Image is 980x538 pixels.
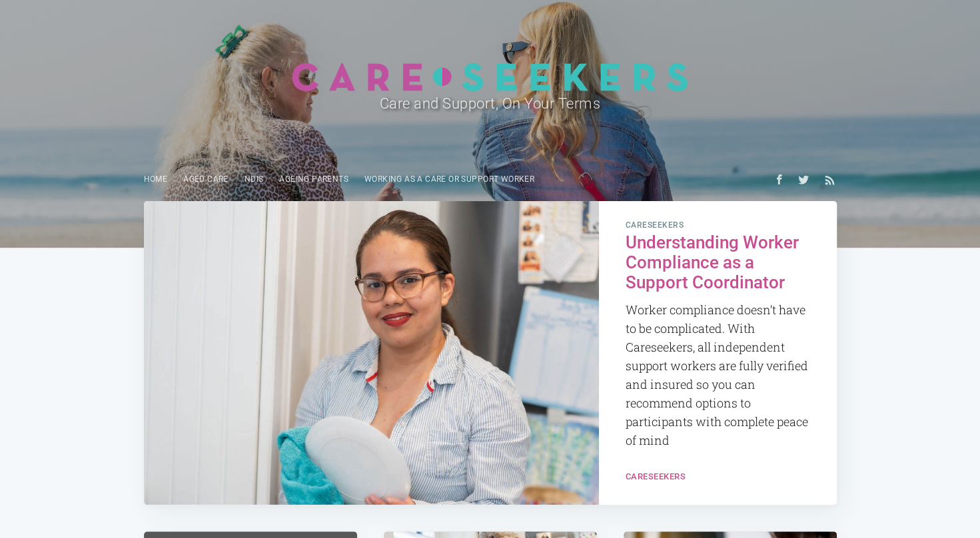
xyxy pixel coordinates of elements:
a: Home [136,166,176,192]
a: Aged Care [175,166,237,192]
a: Careseekers [626,471,686,481]
p: Worker compliance doesn’t have to be complicated. With Careseekers, all independent support worke... [626,301,810,449]
a: NDIS [237,166,272,192]
a: Ageing parents [271,166,356,192]
a: Working as a care or support worker [356,166,542,192]
a: careseekers Understanding Worker Compliance as a Support Coordinator Worker compliance doesn’t ha... [599,201,837,468]
span: careseekers [626,221,810,230]
h2: Care and Support, On Your Terms [183,92,797,115]
h2: Understanding Worker Compliance as a Support Coordinator [626,233,810,293]
img: Careseekers [291,62,689,92]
